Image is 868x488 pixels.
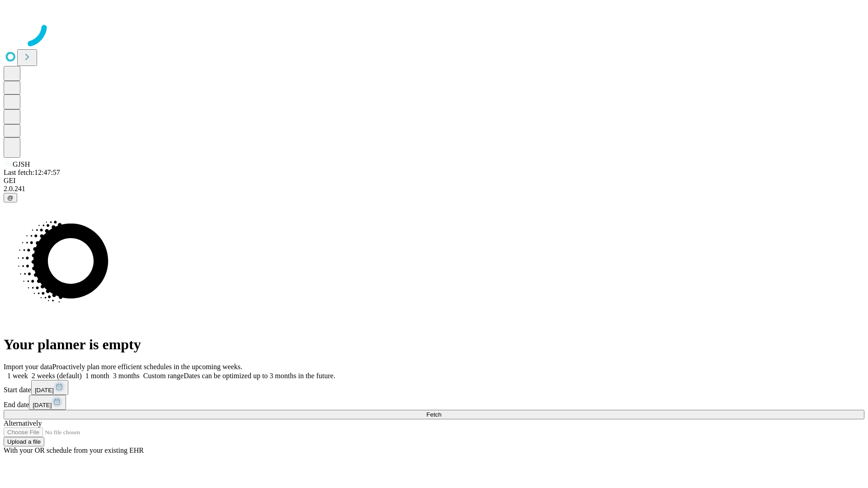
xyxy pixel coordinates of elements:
[35,387,54,394] span: [DATE]
[4,446,144,454] span: With your OR schedule from your existing EHR
[4,336,864,353] h1: Your planner is empty
[4,185,864,193] div: 2.0.241
[4,363,52,371] span: Import your data
[4,419,42,427] span: Alternatively
[4,395,864,410] div: End date
[52,363,242,371] span: Proactively plan more efficient schedules in the upcoming weeks.
[85,372,109,380] span: 1 month
[7,372,28,380] span: 1 week
[113,372,140,380] span: 3 months
[4,437,44,446] button: Upload a file
[31,380,68,395] button: [DATE]
[29,395,66,410] button: [DATE]
[4,169,60,176] span: Last fetch: 12:47:57
[4,177,864,185] div: GEI
[143,372,184,380] span: Custom range
[7,194,14,201] span: @
[33,402,52,408] span: [DATE]
[4,193,17,202] button: @
[4,380,864,395] div: Start date
[32,372,82,380] span: 2 weeks (default)
[4,410,864,419] button: Fetch
[184,372,335,380] span: Dates can be optimized up to 3 months in the future.
[426,411,441,418] span: Fetch
[13,160,30,168] span: GJSH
